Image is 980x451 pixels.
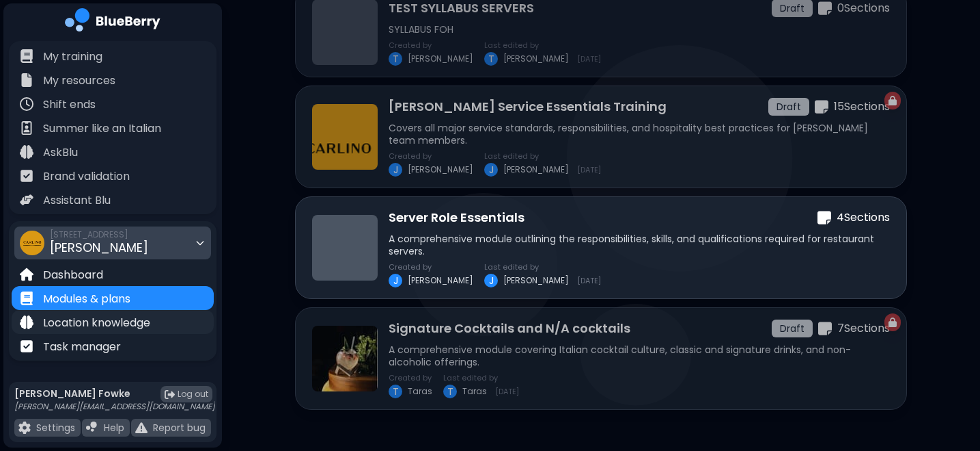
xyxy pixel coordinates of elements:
p: Help [104,422,124,434]
p: 7 Section s [837,320,890,337]
img: file icon [20,49,33,63]
p: Settings [36,422,75,434]
span: T [447,385,453,398]
img: locked module [888,318,897,327]
p: My resources [43,73,115,89]
img: file icon [18,422,31,434]
p: Summer like an Italian [43,120,161,137]
p: Server Role Essentials [389,208,524,227]
p: Task manager [43,339,121,355]
img: file icon [20,268,33,281]
img: file icon [86,422,98,434]
p: Dashboard [43,267,103,283]
a: locked moduleCarlino Service Essentials Training[PERSON_NAME] Service Essentials TrainingDraftsec... [295,86,907,188]
span: [PERSON_NAME] [503,53,569,64]
span: T [393,53,399,65]
img: logout [165,389,175,400]
p: Last edited by [484,41,601,49]
span: J [393,274,398,287]
p: Covers all major service standards, responsibilities, and hospitality best practices for [PERSON_... [389,122,890,146]
img: file icon [20,193,33,207]
p: Signature Cocktails and N/A cocktails [389,319,630,338]
img: file icon [20,97,33,111]
a: locked moduleSignature Cocktails and N/A cocktailsSignature Cocktails and N/A cocktailsDraftsecti... [295,307,907,410]
p: Assistant Blu [43,192,111,209]
p: SYLLABUS FOH [389,23,890,36]
p: [PERSON_NAME][EMAIL_ADDRESS][DOMAIN_NAME] [14,401,215,412]
div: Draft [772,320,813,337]
p: Brand validation [43,168,130,185]
p: Created by [389,41,473,49]
p: A comprehensive module outlining the responsibilities, skills, and qualifications required for re... [389,233,890,257]
span: [DATE] [577,55,601,63]
p: [PERSON_NAME] Fowke [14,387,215,400]
img: sections icon [817,210,831,226]
img: file icon [20,121,33,135]
span: Log out [178,389,208,400]
img: company thumbnail [20,231,44,255]
img: file icon [135,422,148,434]
p: AskBlu [43,144,78,161]
img: file icon [20,315,33,329]
div: Draft [768,98,809,116]
img: file icon [20,169,33,183]
p: Created by [389,263,473,271]
img: sections icon [815,99,828,115]
img: file icon [20,292,33,305]
span: [STREET_ADDRESS] [50,229,148,240]
img: sections icon [818,321,832,337]
span: T [393,385,399,398]
p: Created by [389,374,432,382]
span: [PERSON_NAME] [503,164,569,175]
p: Report bug [153,422,206,434]
span: [PERSON_NAME] [503,275,569,286]
p: A comprehensive module covering Italian cocktail culture, classic and signature drinks, and non-a... [389,344,890,368]
span: J [393,164,398,176]
p: Last edited by [484,152,601,160]
span: J [489,274,494,287]
img: sections icon [818,1,832,16]
span: [PERSON_NAME] [50,239,148,256]
span: [DATE] [577,166,601,174]
img: file icon [20,145,33,159]
p: Last edited by [443,374,519,382]
img: file icon [20,339,33,353]
span: [PERSON_NAME] [408,53,473,64]
span: T [488,53,494,65]
p: 4 Section s [837,209,890,226]
a: Server Role Essentialssections icon4SectionsA comprehensive module outlining the responsibilities... [295,196,907,299]
p: Created by [389,152,473,160]
p: 15 Section s [834,99,890,115]
img: Signature Cocktails and N/A cocktails [312,326,378,391]
img: locked module [888,96,897,105]
img: file icon [20,73,33,87]
span: [PERSON_NAME] [408,275,473,286]
p: Shift ends [43,96,96,113]
span: [PERSON_NAME] [408,164,473,175]
span: [DATE] [577,276,601,285]
p: Modules & plans [43,291,130,307]
span: [DATE] [495,387,519,396]
p: My training [43,49,102,65]
p: Last edited by [484,263,601,271]
span: Taras [408,386,432,397]
span: J [489,164,494,176]
img: Carlino Service Essentials Training [312,104,378,170]
img: company logo [65,8,160,36]
p: [PERSON_NAME] Service Essentials Training [389,97,667,116]
span: Taras [462,386,487,397]
p: Location knowledge [43,315,150,331]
